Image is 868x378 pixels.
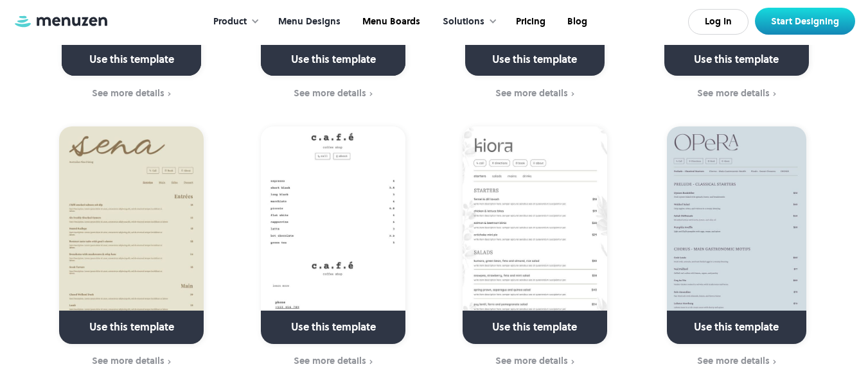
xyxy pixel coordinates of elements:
[697,356,770,366] div: See more details
[39,354,225,368] a: See more details
[240,87,426,101] a: See more details
[92,88,164,98] div: See more details
[697,88,770,98] div: See more details
[495,356,568,366] div: See more details
[92,356,164,366] div: See more details
[644,354,829,368] a: See more details
[39,87,225,101] a: See more details
[213,15,247,29] div: Product
[266,2,350,42] a: Menu Designs
[755,8,855,35] a: Start Designing
[200,2,266,42] div: Product
[495,88,568,98] div: See more details
[294,88,366,98] div: See more details
[294,356,366,366] div: See more details
[261,126,405,344] a: Use this template
[442,87,628,101] a: See more details
[667,126,806,344] a: Use this template
[463,126,607,344] a: Use this template
[555,2,597,42] a: Blog
[443,15,484,29] div: Solutions
[240,354,426,368] a: See more details
[504,2,555,42] a: Pricing
[442,354,628,368] a: See more details
[688,9,748,35] a: Log In
[644,87,829,101] a: See more details
[430,2,504,42] div: Solutions
[59,126,204,344] a: Use this template
[350,2,430,42] a: Menu Boards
